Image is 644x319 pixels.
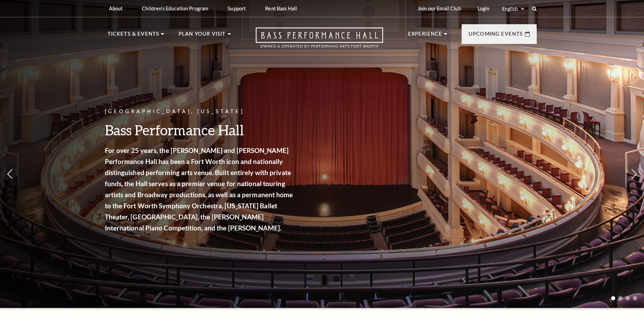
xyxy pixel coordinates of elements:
[142,6,208,11] p: Children's Education Program
[105,107,295,116] p: [GEOGRAPHIC_DATA], [US_STATE]
[109,6,123,11] p: About
[501,6,525,12] select: Select:
[265,6,297,11] p: Rent Bass Hall
[408,30,443,42] p: Experience
[108,30,160,42] p: Tickets & Events
[179,30,226,42] p: Plan Your Visit
[228,6,246,11] p: Support
[469,30,523,42] p: Upcoming Events
[105,121,295,139] h3: Bass Performance Hall
[105,146,293,232] strong: For over 25 years, the [PERSON_NAME] and [PERSON_NAME] Performance Hall has been a Fort Worth ico...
